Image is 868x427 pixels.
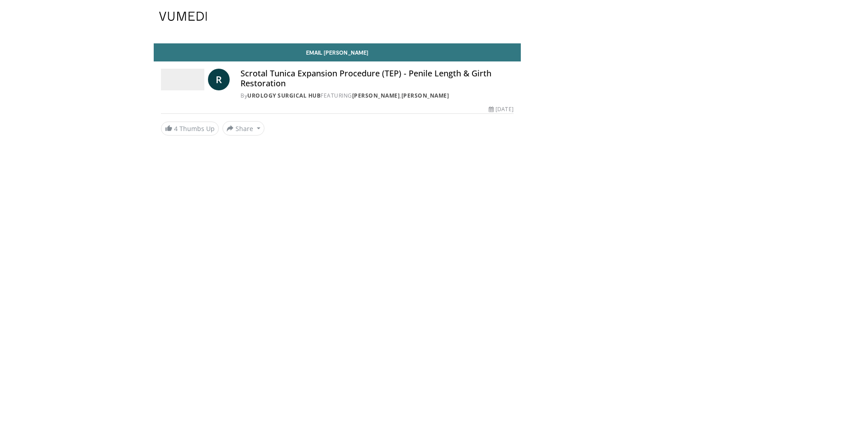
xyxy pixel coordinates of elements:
div: By FEATURING , [241,92,514,100]
span: 4 [174,124,178,133]
a: Urology Surgical Hub [247,92,321,99]
img: VuMedi Logo [159,12,207,21]
a: Email [PERSON_NAME] [154,43,521,61]
a: 4 Thumbs Up [161,122,219,136]
a: R [208,69,230,90]
a: [PERSON_NAME] [352,92,400,99]
div: [DATE] [489,105,513,113]
button: Share [222,121,264,136]
a: [PERSON_NAME] [401,92,449,99]
h4: Scrotal Tunica Expansion Procedure (TEP) - Penile Length & Girth Restoration [241,69,514,88]
img: Urology Surgical Hub [161,69,204,90]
